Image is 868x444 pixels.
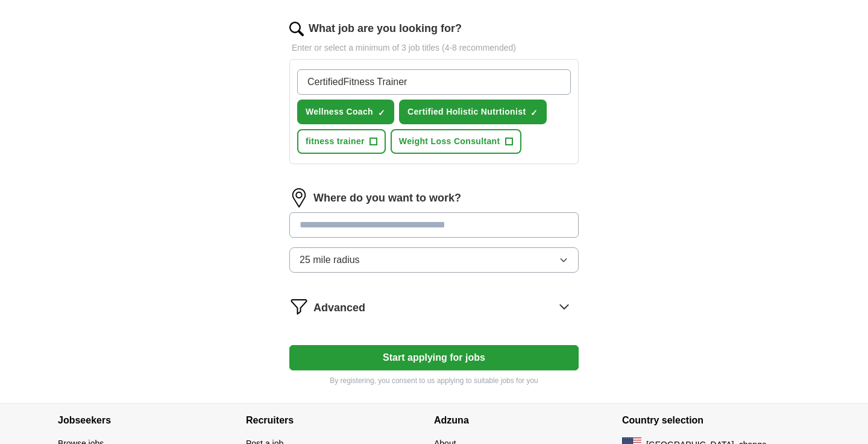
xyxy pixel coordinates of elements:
[297,129,386,154] button: fitness trainer
[300,253,360,267] span: 25 mile radius
[297,100,394,124] button: Wellness Coach✓
[407,106,526,118] span: Certified Holistic Nutrtionist
[378,108,385,118] span: ✓
[289,345,579,370] button: Start applying for jobs
[289,375,579,386] p: By registering, you consent to us applying to suitable jobs for you
[399,100,547,124] button: Certified Holistic Nutrtionist✓
[399,135,500,148] span: Weight Loss Consultant
[297,69,571,95] input: Type a job title and press enter
[289,22,304,36] img: search.png
[391,129,521,154] button: Weight Loss Consultant
[289,188,309,208] img: location.png
[313,190,461,206] label: Where do you want to work?
[289,42,579,54] p: Enter or select a minimum of 3 job titles (4-8 recommended)
[306,135,365,148] span: fitness trainer
[530,108,538,118] span: ✓
[289,297,309,316] img: filter
[622,404,810,437] h4: Country selection
[289,247,579,273] button: 25 mile radius
[306,106,373,118] span: Wellness Coach
[309,21,462,37] label: What job are you looking for?
[313,300,365,316] span: Advanced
